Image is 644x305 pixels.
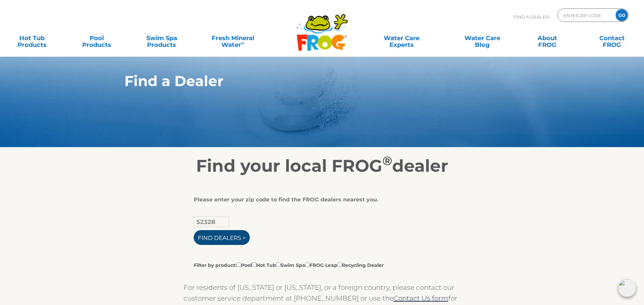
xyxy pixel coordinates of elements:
input: Filter by product:PoolHot TubSwim SpaFROG LeapRecycling Dealer [337,262,342,267]
a: Water CareExperts [361,31,443,45]
a: ContactFROG [587,31,637,45]
input: Filter by product:PoolHot TubSwim SpaFROG LeapRecycling Dealer [276,262,281,267]
h2: Find your local FROG dealer [114,156,530,176]
a: AboutFROG [522,31,572,45]
input: Zip Code Form [563,10,609,20]
a: Swim SpaProducts [137,31,187,45]
img: openIcon [618,279,636,297]
a: PoolProducts [72,31,122,45]
a: Fresh MineralWater∞ [201,31,264,45]
input: GO [616,9,628,21]
div: Please enter your zip code to find the FROG dealers nearest you. [194,196,446,203]
label: Filter by product: Pool Hot Tub Swim Spa FROG Leap Recycling Dealer [194,261,384,269]
input: Filter by product:PoolHot TubSwim SpaFROG LeapRecycling Dealer [305,262,310,267]
p: Find A Dealer [514,8,549,25]
a: Hot TubProducts [7,31,57,45]
a: Contact Us form [393,294,448,302]
input: Find Dealers > [194,230,250,245]
input: Filter by product:PoolHot TubSwim SpaFROG LeapRecycling Dealer [252,262,256,267]
sup: ® [382,153,392,168]
sup: ∞ [241,40,244,46]
a: Water CareBlog [457,31,507,45]
h1: Find a Dealer [124,73,488,89]
input: Filter by product:PoolHot TubSwim SpaFROG LeapRecycling Dealer [237,262,241,267]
